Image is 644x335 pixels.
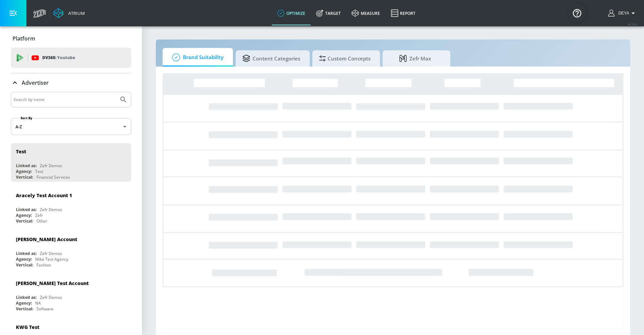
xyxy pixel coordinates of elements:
[616,11,629,16] span: login as: deya.mansell@zefr.com
[319,50,371,67] span: Custom Concepts
[16,218,33,224] div: Vertical:
[16,174,33,180] div: Vertical:
[35,300,41,306] div: NA
[11,48,131,68] div: DV360: Youtube
[19,116,34,120] label: Sort By
[37,262,51,268] div: Fashion
[608,9,637,17] button: Deya
[66,10,85,16] div: Atrium
[11,29,131,48] div: Platform
[42,54,75,61] p: DV360:
[11,143,131,182] div: TestLinked as:Zefr DemosAgency:TestVertical:Financial Services
[346,1,385,25] a: measure
[16,262,33,268] div: Vertical:
[40,251,62,256] div: Zefr Demos
[11,275,131,313] div: [PERSON_NAME] Test AccountLinked as:Zefr DemosAgency:NAVertical:Software
[22,79,49,86] p: Advertiser
[40,207,62,212] div: Zefr Demos
[16,163,37,169] div: Linked as:
[568,3,587,22] button: Open Resource Center
[16,212,32,218] div: Agency:
[16,294,37,300] div: Linked as:
[16,169,32,174] div: Agency:
[16,148,26,155] div: Test
[272,1,311,25] a: optimize
[16,280,89,286] div: [PERSON_NAME] Test Account
[11,231,131,269] div: [PERSON_NAME] AccountLinked as:Zefr DemosAgency:Mike Test AgencyVertical:Fashion
[37,306,53,312] div: Software
[16,324,39,330] div: KWG Test
[40,294,62,300] div: Zefr Demos
[53,8,85,18] a: Atrium
[11,118,131,135] div: A-Z
[57,54,75,61] p: Youtube
[11,187,131,226] div: Aracely Test Account 1Linked as:Zefr DemosAgency:ZefrVertical:Other
[16,207,37,212] div: Linked as:
[311,1,346,25] a: Target
[35,212,43,218] div: Zefr
[385,1,421,25] a: Report
[37,218,47,224] div: Other
[628,22,637,26] span: v 4.24.0
[40,163,62,169] div: Zefr Demos
[16,192,72,199] div: Aracely Test Account 1
[16,251,37,256] div: Linked as:
[16,306,33,312] div: Vertical:
[16,300,32,306] div: Agency:
[169,49,223,66] span: Brand Suitability
[35,256,68,262] div: Mike Test Agency
[389,50,441,67] span: Zefr Max
[13,35,35,42] p: Platform
[11,73,131,92] div: Advertiser
[35,169,43,174] div: Test
[14,95,116,104] input: Search by name
[16,256,32,262] div: Agency:
[16,236,77,242] div: [PERSON_NAME] Account
[242,50,300,67] span: Content Categories
[37,174,70,180] div: Financial Services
